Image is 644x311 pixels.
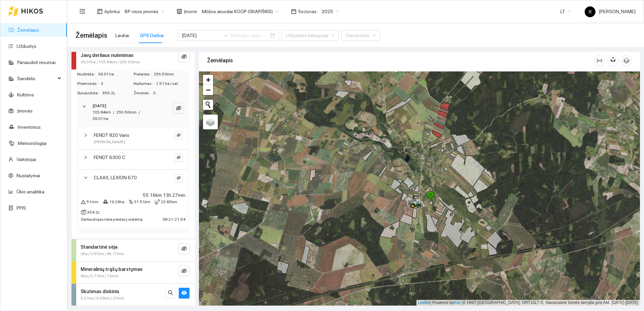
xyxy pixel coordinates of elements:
[168,290,173,297] span: search
[179,52,189,62] button: eye-invisible
[594,55,605,66] button: column-width
[17,157,36,162] a: Vartotojai
[71,261,195,283] div: Mineralinių trąšų barstymas0ha / 3.71km / 13mineye-invisible
[206,86,210,94] span: −
[298,8,318,15] span: Sezonas :
[177,176,181,181] span: eye-invisible
[594,58,605,63] span: column-width
[84,176,88,180] span: right
[77,99,189,126] div: [DATE]103.84km/25h 50min/39.01 haeye-invisible
[71,48,195,69] div: Javų derliaus nuėmimas39.01ha / 103.84km / 25h 50mineye-invisible
[181,268,187,275] span: eye-invisible
[94,131,129,139] span: FENDT 820 Vario
[134,71,154,77] span: Praleista
[81,199,86,204] span: warning
[109,199,124,205] span: 19.29ha
[202,6,279,17] span: Mūšos aruodai KOOP (SKAPIŠKIS)
[176,105,181,112] span: eye-invisible
[97,9,103,14] span: layout
[71,284,195,306] div: Skutimas diskinis0.21ha / 0.33km / 27minsearcheye
[84,155,88,159] span: right
[92,110,111,115] span: 103.84km
[585,9,636,14] span: [PERSON_NAME]
[18,124,41,130] a: Inventorius
[115,32,129,39] div: Laukai
[177,9,182,14] span: shop
[17,173,40,178] a: Nustatymai
[76,30,107,41] span: Žemėlapis
[81,273,119,279] span: 0ha / 3.71km / 13min
[179,288,189,299] button: eye
[177,133,181,138] span: eye-invisible
[203,100,213,110] button: Initiate a new search
[223,33,228,38] span: swap-right
[116,110,137,115] span: 25h 50min
[17,108,33,114] a: Įmonės
[101,81,133,87] span: 3
[104,8,121,15] span: Aplinka :
[589,6,592,17] span: R
[177,155,181,160] span: eye-invisible
[291,9,296,14] span: calendar
[17,72,56,85] span: Sandėlis
[128,199,133,204] span: node-index
[165,288,176,299] button: search
[17,43,36,49] a: Užduotys
[175,174,183,182] button: eye-invisible
[71,239,195,261] div: Standartinė sėja0ha / 0.97km / 6h 17mineye-invisible
[81,244,117,250] strong: Standartinė sėja
[139,110,140,115] span: /
[92,103,106,108] strong: [DATE]
[154,71,189,77] span: 25h 50min
[86,199,98,205] span: 51min
[76,5,89,18] button: menu-fold
[182,32,220,39] input: Pradžios data
[17,60,56,65] a: Panaudoti resursai
[87,209,100,216] span: 354.2L
[92,116,108,121] span: 39.01 ha
[81,59,140,65] span: 39.01ha / 103.84km / 25h 50min
[161,199,177,205] span: 23.65km
[203,115,218,129] a: Layers
[17,205,26,211] a: PPIS
[81,267,143,272] strong: Mineralinių trąšų barstymas
[81,295,124,302] span: 0.21ha / 0.33km / 27min
[81,289,119,294] strong: Skutimas diskinis
[102,90,133,96] span: 355.2L
[94,154,125,161] span: FENDT 6300 C
[81,251,124,257] span: 0ha / 0.97km / 6h 17min
[84,133,88,137] span: right
[17,27,39,33] a: Žemėlapis
[143,191,185,199] span: 55.16km 13h 27min
[173,103,184,114] button: eye-invisible
[231,32,269,39] input: Pabaigos data
[203,85,213,95] a: Zoom out
[454,300,461,305] a: Esri
[98,71,133,77] span: 39.01 ha
[462,300,463,305] span: |
[156,81,189,87] span: 1.51 ha / val.
[134,81,156,87] span: Našumas
[560,6,571,17] span: LT
[153,90,189,96] span: 0
[134,199,150,205] span: 31.51km
[81,53,134,58] strong: Javų derliaus nuėmimas
[82,104,86,108] span: right
[179,266,189,276] button: eye-invisible
[125,6,165,17] span: BP visos įmonės
[94,174,137,181] span: CLAAS, LEXION 670
[81,217,143,222] span: Darbuotojas nėra įvestas į sistemą
[134,90,153,96] span: Žmonės
[78,170,188,190] div: CLAAS, LEXION 670eye-invisible
[184,8,198,15] span: Įmonė :
[181,246,187,252] span: eye-invisible
[163,217,185,222] span: 08:21 - 21:54
[94,139,125,145] span: [PERSON_NAME]
[416,300,640,306] div: | Powered by © HNIT-[GEOGRAPHIC_DATA]; ORT10LT ©, Nacionalinė žemės tarnyba prie AM, [DATE]-[DATE]
[175,154,183,162] button: eye-invisible
[322,6,339,17] span: 2025
[17,189,45,194] a: Ūkio analitika
[140,32,164,39] div: GPS Darbai
[203,75,213,85] a: Zoom in
[77,71,98,77] span: Nudirbta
